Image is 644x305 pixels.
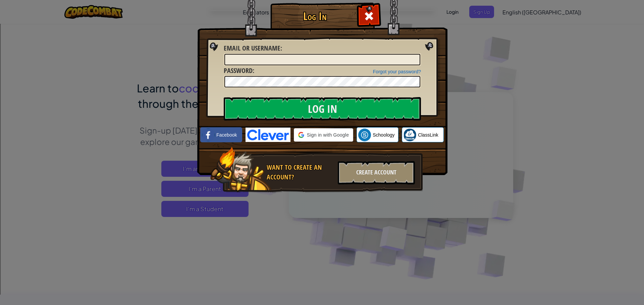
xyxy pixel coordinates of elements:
h1: Log In [272,10,358,22]
span: Email or Username [224,44,280,53]
div: Want to create an account? [267,163,334,182]
div: Create Account [338,161,415,184]
div: Options [3,27,641,33]
input: Log In [224,97,421,121]
label: : [224,44,282,53]
div: Sort New > Old [3,9,641,15]
img: facebook_small.png [202,129,215,141]
a: Forgot your password? [373,69,421,74]
div: Move To ... [3,15,641,21]
span: Facebook [216,132,237,138]
span: Sign in with Google [307,132,349,138]
span: ClassLink [418,132,438,138]
img: classlink-logo-small.png [404,129,416,141]
label: : [224,66,254,76]
img: clever-logo-blue.png [246,128,290,142]
div: Delete [3,21,641,27]
div: Rename [3,39,641,45]
span: Schoology [373,132,394,138]
div: Move To ... [3,45,641,51]
div: Sign in with Google [294,128,353,142]
img: schoology.png [358,129,371,141]
div: Sign out [3,33,641,39]
span: Password [224,66,253,75]
div: Sort A > Z [3,3,641,9]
